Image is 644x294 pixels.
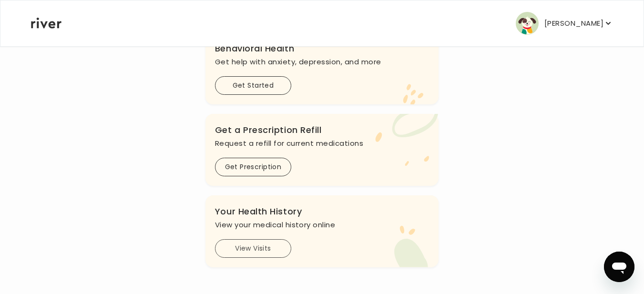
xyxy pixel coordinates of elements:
[215,42,429,55] h3: Behavioral Health
[215,55,429,69] p: Get help with anxiety, depression, and more
[215,218,429,232] p: View your medical history online
[215,205,429,218] h3: Your Health History
[215,239,291,258] button: View Visits
[215,76,291,95] button: Get Started
[215,123,429,137] h3: Get a Prescription Refill
[544,17,603,30] p: [PERSON_NAME]
[215,137,429,150] p: Request a refill for current medications
[516,12,613,35] button: user avatar[PERSON_NAME]
[604,252,634,282] iframe: Button to launch messaging window
[215,158,291,176] button: Get Prescription
[516,12,539,35] img: user avatar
